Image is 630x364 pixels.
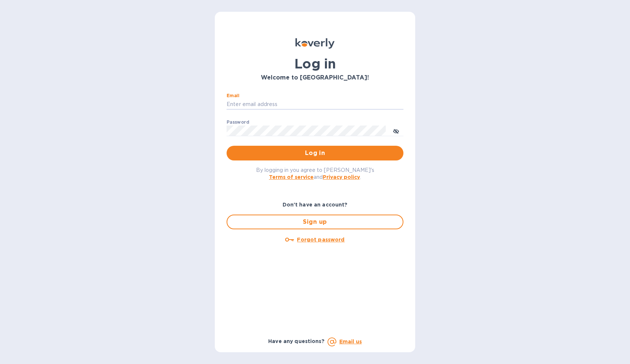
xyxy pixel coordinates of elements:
[227,120,249,124] label: Password
[339,339,362,344] a: Email us
[283,202,348,208] b: Don't have an account?
[268,338,325,344] b: Have any questions?
[227,56,403,71] h1: Log in
[269,174,314,180] a: Terms of service
[227,146,403,160] button: Log in
[227,99,403,110] input: Enter email address
[232,149,398,158] span: Log in
[295,38,335,49] img: Koverly
[297,237,344,243] u: Forgot password
[227,74,403,81] h3: Welcome to [GEOGRAPHIC_DATA]!
[227,215,403,229] button: Sign up
[227,93,239,98] label: Email
[323,174,360,180] a: Privacy policy
[389,123,403,138] button: toggle password visibility
[256,167,374,180] span: By logging in you agree to [PERSON_NAME]'s and .
[233,218,397,226] span: Sign up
